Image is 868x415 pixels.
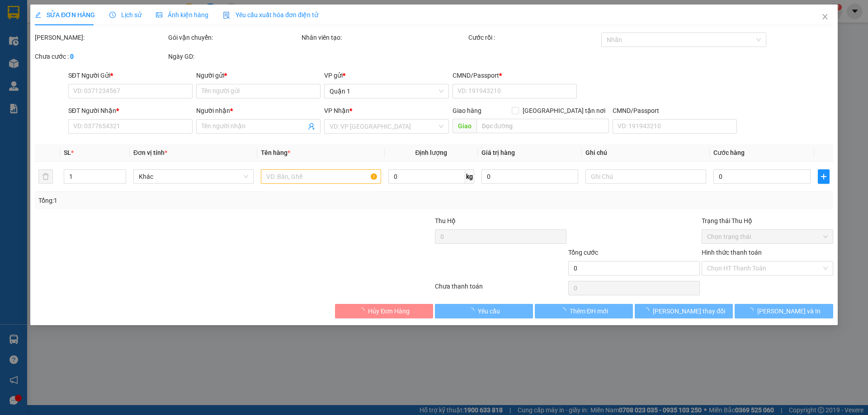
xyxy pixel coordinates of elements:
span: Khác [139,170,248,183]
label: Hình thức thanh toán [702,249,762,256]
span: SỬA ĐƠN HÀNG [35,11,95,19]
span: loading [358,308,368,314]
img: icon [223,12,230,19]
span: edit [35,12,41,18]
span: Cước hàng [713,149,745,156]
span: loading [747,308,757,314]
span: [GEOGRAPHIC_DATA] tận nơi [519,106,609,116]
span: loading [643,308,653,314]
div: Chưa thanh toán [434,281,567,297]
div: Cước rồi : [468,33,600,42]
span: Tổng cước [568,249,598,256]
span: picture [156,12,162,18]
div: Gói vận chuyển: [168,33,300,42]
span: Quận 1 [330,84,443,98]
div: VP gửi [325,70,449,80]
span: Giá trị hàng [481,149,515,156]
span: Hủy Đơn Hàng [368,306,410,316]
span: Chọn trạng thái [707,230,828,243]
input: VD: Bàn, Ghế [261,169,381,184]
span: Yêu cầu xuất hóa đơn điện tử [223,11,318,19]
button: Close [812,5,838,30]
button: delete [38,169,53,184]
span: user-add [308,123,316,130]
div: [PERSON_NAME]: [35,33,166,42]
button: Hủy Đơn Hàng [335,304,433,318]
input: Dọc đường [476,119,609,133]
button: Thêm ĐH mới [535,304,633,318]
div: CMND/Passport [613,106,737,116]
th: Ghi chú [582,144,710,162]
div: Tổng: 1 [38,196,335,205]
span: close [821,13,829,20]
span: [PERSON_NAME] thay đổi [653,306,725,316]
div: Chưa cước : [35,51,166,61]
span: Giao [453,119,476,133]
span: Đơn vị tính [133,149,167,156]
span: Thu Hộ [435,217,456,224]
span: Tên hàng [261,149,290,156]
span: [PERSON_NAME] và In [757,306,821,316]
span: Yêu cầu [478,306,500,316]
div: Trạng thái Thu Hộ [702,216,833,226]
button: [PERSON_NAME] và In [735,304,833,318]
span: clock-circle [109,12,116,18]
div: Người nhận [196,106,321,116]
span: kg [465,169,474,184]
div: SĐT Người Nhận [68,106,193,116]
span: Ảnh kiện hàng [156,11,208,19]
span: Giao hàng [453,107,481,114]
span: SL [64,149,71,156]
button: plus [818,169,830,184]
span: loading [560,308,570,314]
div: Người gửi [196,70,321,80]
div: CMND/Passport [453,70,577,80]
button: [PERSON_NAME] thay đổi [635,304,733,318]
div: Nhân viên tạo: [302,33,467,42]
span: loading [468,308,478,314]
span: Định lượng [415,149,448,156]
button: Yêu cầu [435,304,533,318]
input: Ghi Chú [586,169,706,184]
span: plus [818,173,829,180]
div: SĐT Người Gửi [68,70,193,80]
span: Lịch sử [109,11,142,19]
div: Ngày GD: [168,51,300,61]
b: 0 [70,53,74,60]
span: VP Nhận [325,107,350,114]
span: Thêm ĐH mới [570,306,608,316]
